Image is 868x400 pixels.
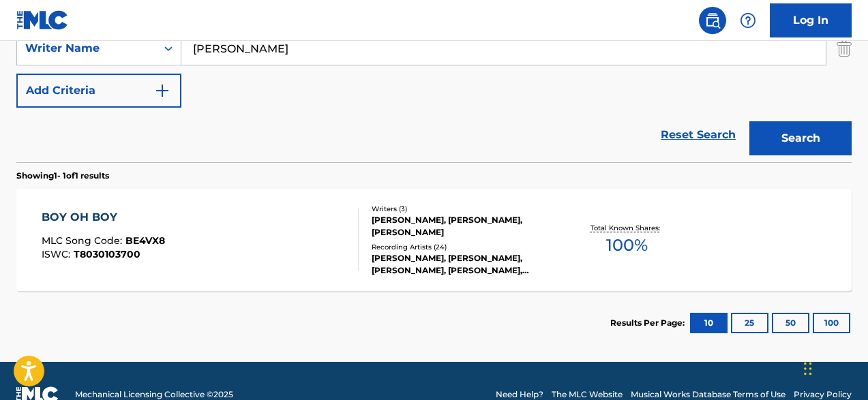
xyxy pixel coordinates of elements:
[654,120,743,150] a: Reset Search
[25,40,148,57] div: Writer Name
[372,214,557,239] div: [PERSON_NAME], [PERSON_NAME], [PERSON_NAME]
[590,223,663,233] p: Total Known Shares:
[800,335,868,400] iframe: Chat Widget
[125,234,165,247] span: BE4VX8
[610,317,688,329] p: Results Per Page:
[837,31,852,65] img: Delete Criterion
[800,335,868,400] div: Chat-Widget
[731,313,768,333] button: 25
[749,121,852,155] button: Search
[42,248,74,260] span: ISWC :
[42,234,125,247] span: MLC Song Code :
[770,3,852,37] a: Log In
[804,348,812,389] div: Ziehen
[734,7,762,34] div: Help
[16,74,181,108] button: Add Criteria
[606,233,648,258] span: 100 %
[699,7,726,34] a: Public Search
[372,204,557,214] div: Writers ( 3 )
[704,12,721,29] img: search
[74,248,140,260] span: T8030103700
[690,313,728,333] button: 10
[372,252,557,277] div: [PERSON_NAME], [PERSON_NAME], [PERSON_NAME], [PERSON_NAME], [PERSON_NAME]
[42,209,165,226] div: BOY OH BOY
[16,189,852,291] a: BOY OH BOYMLC Song Code:BE4VX8ISWC:T8030103700Writers (3)[PERSON_NAME], [PERSON_NAME], [PERSON_NA...
[154,82,170,99] img: 9d2ae6d4665cec9f34b9.svg
[772,313,809,333] button: 50
[740,12,756,29] img: help
[16,170,109,182] p: Showing 1 - 1 of 1 results
[372,242,557,252] div: Recording Artists ( 24 )
[16,10,69,30] img: MLC Logo
[813,313,850,333] button: 100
